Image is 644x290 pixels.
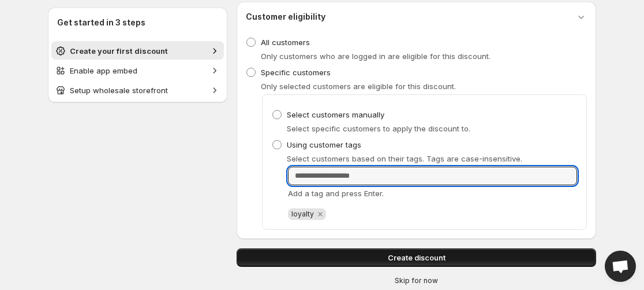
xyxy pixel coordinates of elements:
span: Create discount [388,252,445,263]
span: Enable app embed [70,66,137,75]
div: Open chat [605,251,636,282]
span: Using customer tags [287,140,361,149]
span: Add a tag and press Enter. [288,189,384,198]
span: loyalty [291,210,314,218]
span: Only selected customers are eligible for this discount. [261,82,456,91]
h2: Get started in 3 steps [57,17,218,28]
span: All customers [261,38,310,47]
button: Skip for now [232,274,601,288]
span: Select customers manually [287,110,384,119]
span: Setup wholesale storefront [70,86,168,95]
span: Create your first discount [70,46,168,56]
button: Create discount [237,248,596,267]
span: Specific customers [261,68,331,77]
span: Select specific customers to apply the discount to. [287,124,470,133]
span: Select customers based on their tags. Tags are case-insensitive. [287,154,522,163]
span: Only customers who are logged in are eligible for this discount. [261,52,491,61]
h3: Customer eligibility [246,11,325,23]
button: Remove loyalty [315,209,325,219]
span: Skip for now [395,276,438,285]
